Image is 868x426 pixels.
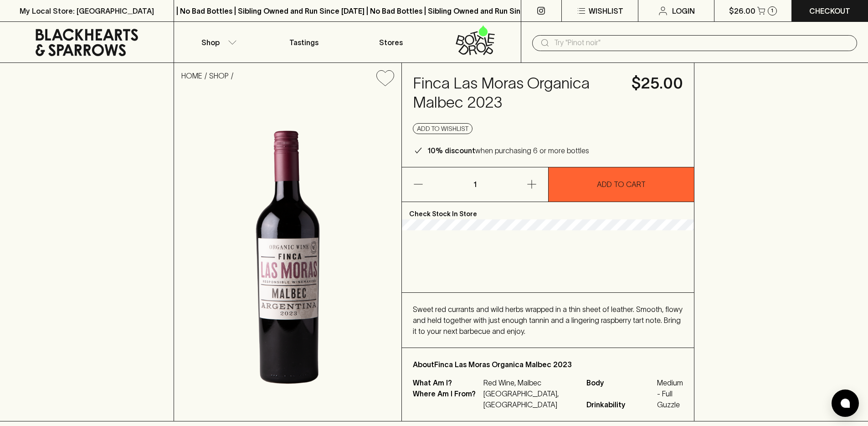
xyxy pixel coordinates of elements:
[597,179,646,190] p: ADD TO CART
[672,5,695,16] p: Login
[771,8,773,13] p: 1
[809,5,850,16] p: Checkout
[348,22,434,62] a: Stores
[209,72,229,80] a: SHOP
[427,145,589,156] p: when purchasing 6 or more bottles
[554,36,850,50] input: Try "Pinot noir"
[174,22,261,62] button: Shop
[483,377,575,388] p: Red Wine, Malbec
[586,399,655,410] span: Drinkability
[841,399,850,408] img: bubble-icon
[657,377,683,399] span: Medium - Full
[413,305,683,335] span: Sweet red currants and wild herbs wrapped in a thin sheet of leather. Smooth, flowy and held toge...
[413,388,481,410] p: Where Am I From?
[373,67,398,90] button: Add to wishlist
[483,388,575,410] p: [GEOGRAPHIC_DATA], [GEOGRAPHIC_DATA]
[289,37,318,48] p: Tastings
[201,37,220,48] p: Shop
[632,74,683,93] h4: $25.00
[402,202,694,219] p: Check Stock In Store
[181,72,202,80] a: HOME
[379,37,403,48] p: Stores
[174,94,401,421] img: 39764.png
[413,74,621,112] h4: Finca Las Moras Organica Malbec 2023
[413,377,481,388] p: What Am I?
[589,5,623,16] p: Wishlist
[464,167,486,202] p: 1
[20,5,154,16] p: My Local Store: [GEOGRAPHIC_DATA]
[586,377,655,399] span: Body
[427,146,475,155] b: 10% discount
[413,359,683,370] p: About Finca Las Moras Organica Malbec 2023
[413,123,473,134] button: Add to wishlist
[261,22,347,62] a: Tastings
[549,167,694,202] button: ADD TO CART
[657,399,683,410] span: Guzzle
[729,5,755,16] p: $26.00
